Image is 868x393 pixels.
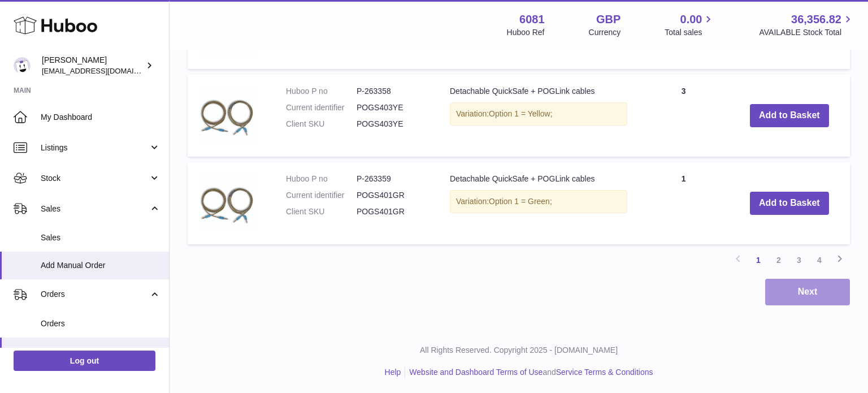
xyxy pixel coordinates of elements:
a: Service Terms & Conditions [556,368,653,377]
td: Detachable QuickSafe + POGLink cables [439,162,639,244]
button: Add to Basket [750,192,829,215]
div: Huboo Ref [507,27,545,38]
span: Sales [41,204,149,214]
span: Option 1 = Green; [489,197,552,206]
span: 0.00 [680,12,702,27]
dd: POGS401GR [357,206,427,217]
dt: Huboo P no [286,86,357,97]
strong: GBP [596,12,620,27]
a: Log out [14,351,155,371]
span: Add Manual Order [41,260,160,271]
span: Listings [41,142,149,153]
img: Detachable QuickSafe + POGLink cables [199,86,255,142]
span: My Dashboard [41,112,160,123]
a: 4 [809,250,830,270]
p: All Rights Reserved. Copyright 2025 - [DOMAIN_NAME] [179,345,859,356]
dd: POGS403YE [357,119,427,129]
dt: Current identifier [286,102,357,113]
div: Variation: [450,190,627,213]
span: [EMAIL_ADDRESS][DOMAIN_NAME] [42,66,166,75]
a: 2 [769,250,789,270]
span: Stock [41,173,149,184]
img: hello@pogsheadphones.com [14,57,31,74]
a: Help [385,368,401,377]
a: 1 [748,250,769,270]
dd: POGS401GR [357,190,427,201]
span: Option 1 = Yellow; [489,109,552,118]
dd: POGS403YE [357,102,427,113]
strong: 6081 [519,12,545,27]
dd: P-263358 [357,86,427,97]
span: Add Manual Order [41,346,160,357]
span: 36,356.82 [791,12,841,27]
dt: Huboo P no [286,174,357,184]
span: Orders [41,318,160,329]
dt: Client SKU [286,206,357,217]
td: Detachable QuickSafe + POGLink cables [439,75,639,157]
span: AVAILABLE Stock Total [759,27,854,38]
a: 0.00 Total sales [665,12,715,38]
span: Orders [41,289,149,300]
a: 36,356.82 AVAILABLE Stock Total [759,12,854,38]
dt: Current identifier [286,190,357,201]
div: Variation: [450,102,627,126]
span: Total sales [665,27,715,38]
a: 3 [789,250,809,270]
img: Detachable QuickSafe + POGLink cables [199,174,255,230]
td: 1 [639,162,729,244]
li: and [405,367,653,378]
div: Currency [589,27,621,38]
dt: Client SKU [286,119,357,129]
span: Sales [41,232,160,243]
a: Website and Dashboard Terms of Use [409,368,542,377]
dd: P-263359 [357,174,427,184]
button: Add to Basket [750,104,829,127]
td: 3 [639,75,729,157]
button: Next [765,279,850,305]
div: [PERSON_NAME] [42,55,144,76]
